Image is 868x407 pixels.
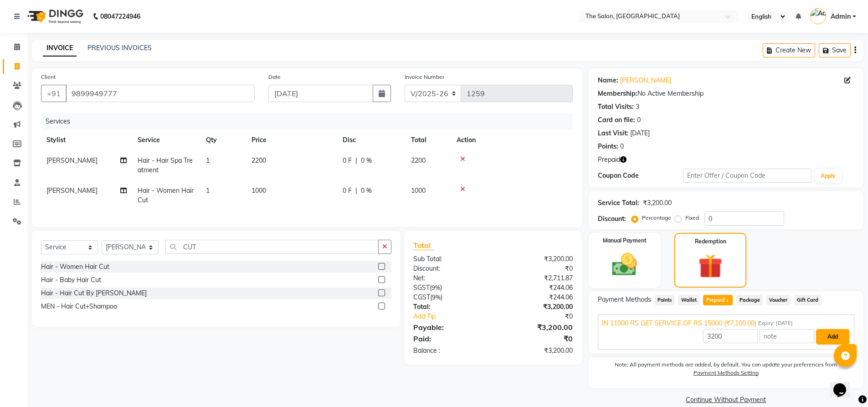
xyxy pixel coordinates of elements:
span: Prepaid [598,155,620,165]
a: INVOICE [43,40,77,57]
input: Amount [703,329,758,343]
label: Manual Payment [603,237,647,245]
div: ₹3,200.00 [493,254,580,264]
div: Balance : [406,346,493,355]
span: Total [413,241,434,250]
div: ( ) [406,283,493,293]
img: _cash.svg [604,250,645,279]
div: Services [42,113,580,130]
th: Price [246,130,337,150]
span: 1 [206,186,210,195]
label: Payment Methods Setting [693,369,759,377]
span: Payment Methods [598,295,651,304]
span: | [355,156,357,165]
input: Enter Offer / Coupon Code [683,169,812,183]
div: Service Total: [598,198,639,208]
label: Percentage [642,214,671,222]
div: [DATE] [630,129,650,138]
span: 0 % [361,186,372,196]
span: 2200 [252,156,266,165]
a: PREVIOUS INVOICES [87,44,152,52]
span: Gift Card [794,295,822,305]
span: 0 F [343,186,352,196]
div: ₹0 [493,264,580,273]
div: 0 [620,142,624,151]
div: No Active Membership [598,89,854,98]
span: CGST [413,293,430,301]
div: Membership: [598,89,637,98]
div: MEN - Hair Cut+Shampoo [41,302,117,311]
div: ₹3,200.00 [643,198,672,208]
span: [PERSON_NAME] [46,186,98,195]
a: Continue Without Payment [591,395,862,405]
div: Paid: [406,333,493,344]
div: Hair - Hair Cut By [PERSON_NAME] [41,289,147,298]
div: 0 [637,115,641,125]
span: SGST [413,283,430,292]
th: Action [451,130,573,150]
span: Package [736,295,763,305]
th: Service [132,130,200,150]
div: ₹0 [508,312,580,321]
div: Name: [598,76,618,85]
img: logo [23,4,86,29]
button: Add [816,329,849,345]
label: Client [41,73,56,81]
div: ( ) [406,293,493,302]
div: Payable: [406,322,493,333]
div: ₹244.06 [493,293,580,302]
th: Disc [337,130,406,150]
label: Note: All payment methods are added, by default. You can update your preferences from [598,361,854,381]
span: Voucher [766,295,791,305]
span: 1 [725,298,730,304]
label: Redemption [695,237,726,246]
div: Discount: [598,214,626,224]
img: _gift.svg [691,251,730,281]
button: Create New [763,43,815,57]
span: | [355,186,357,196]
div: Total: [406,302,493,312]
input: Search or Scan [165,240,379,254]
span: 9% [431,284,440,291]
div: Discount: [406,264,493,273]
th: Total [406,130,451,150]
div: ₹2,711.87 [493,273,580,283]
div: Last Visit: [598,129,628,138]
th: Stylist [41,130,132,150]
img: Admin [810,8,826,24]
span: Expiry: [DATE] [758,319,793,327]
div: ₹244.06 [493,283,580,293]
div: Hair - Baby Hair Cut [41,275,101,285]
div: ₹0 [493,333,580,344]
span: Admin [831,12,851,21]
a: [PERSON_NAME] [620,76,671,85]
div: 3 [636,102,639,112]
input: Search by Name/Mobile/Email/Code [66,85,255,102]
input: note [760,329,814,343]
label: Fixed [685,214,699,222]
span: Hair - Hair Spa Treatment [138,156,193,174]
div: Sub Total: [406,254,493,264]
label: Date [268,73,281,81]
span: IN 11000 RS GET SERVICE OF RS 15000 (₹7,100.00) [602,319,756,328]
span: 1000 [411,186,426,195]
div: Hair - Women Hair Cut [41,262,109,272]
a: Add Tip [406,312,507,321]
span: 1000 [252,186,266,195]
th: Qty [200,130,246,150]
div: Points: [598,142,618,151]
iframe: chat widget [830,371,859,398]
span: Hair - Women Hair Cut [138,186,194,204]
span: Points [655,295,675,305]
div: Card on file: [598,115,635,125]
div: Coupon Code [598,171,683,180]
span: 2200 [411,156,426,165]
div: ₹3,200.00 [493,302,580,312]
div: ₹3,200.00 [493,346,580,355]
button: +91 [41,85,67,102]
b: 08047224946 [100,4,140,29]
span: 9% [432,294,441,301]
div: Net: [406,273,493,283]
span: Prepaid [703,295,733,305]
button: Apply [815,169,841,183]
